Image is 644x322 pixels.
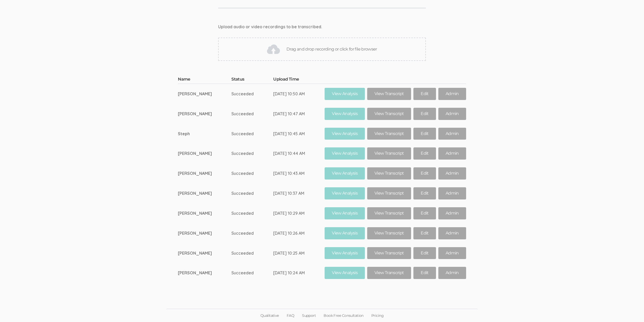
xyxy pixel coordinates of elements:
a: View Transcript [367,187,411,199]
a: Pricing [367,309,387,322]
a: View Analysis [325,147,365,160]
a: View Transcript [367,247,411,259]
a: View Transcript [367,167,411,180]
a: View Analysis [325,167,365,180]
a: View Analysis [325,247,365,259]
a: Edit [413,88,436,100]
td: [DATE] 10:47 AM [273,104,325,124]
td: [PERSON_NAME] [178,243,231,263]
td: Succeeded [231,203,273,223]
a: Admin [438,207,466,219]
div: Upload audio or video recordings to be transcribed. [218,24,426,30]
a: View Transcript [367,128,411,140]
a: Edit [413,207,436,219]
a: View Analysis [325,128,365,140]
img: Drag and drop recording or click for file browser [267,43,280,56]
a: Edit [413,227,436,239]
td: Succeeded [231,243,273,263]
a: Admin [438,267,466,279]
td: Succeeded [231,144,273,163]
td: [PERSON_NAME] [178,183,231,203]
td: [DATE] 10:24 AM [273,263,325,283]
td: [DATE] 10:44 AM [273,144,325,163]
a: Qualitative [257,309,283,322]
td: [DATE] 10:29 AM [273,203,325,223]
a: Admin [438,108,466,120]
a: View Transcript [367,108,411,120]
div: Drag and drop recording or click for file browser [218,38,426,61]
a: Book Free Consultation [320,309,367,322]
iframe: Chat Widget [618,297,644,322]
a: Admin [438,88,466,100]
td: Succeeded [231,183,273,203]
td: [PERSON_NAME] [178,263,231,283]
td: [PERSON_NAME] [178,104,231,124]
a: View Analysis [325,108,365,120]
th: Status [231,76,273,84]
a: Admin [438,247,466,259]
a: View Transcript [367,147,411,160]
td: [DATE] 10:26 AM [273,223,325,243]
a: Edit [413,147,436,160]
a: View Transcript [367,267,411,279]
a: Edit [413,167,436,180]
th: Upload Time [273,76,325,84]
a: Support [298,309,320,322]
a: View Analysis [325,88,365,100]
td: Succeeded [231,223,273,243]
a: Edit [413,108,436,120]
td: [DATE] 10:50 AM [273,84,325,104]
td: [PERSON_NAME] [178,203,231,223]
a: Edit [413,267,436,279]
a: View Analysis [325,207,365,219]
td: [DATE] 10:37 AM [273,183,325,203]
td: [PERSON_NAME] [178,84,231,104]
a: View Analysis [325,267,365,279]
td: Succeeded [231,104,273,124]
td: [PERSON_NAME] [178,163,231,183]
a: Admin [438,128,466,140]
td: [PERSON_NAME] [178,144,231,163]
td: Succeeded [231,263,273,283]
td: [DATE] 10:43 AM [273,163,325,183]
a: Edit [413,187,436,199]
td: [DATE] 10:25 AM [273,243,325,263]
td: [DATE] 10:45 AM [273,124,325,144]
a: Admin [438,187,466,199]
td: Succeeded [231,84,273,104]
th: Name [178,76,231,84]
a: View Transcript [367,207,411,219]
a: View Analysis [325,227,365,239]
a: Edit [413,247,436,259]
td: Steph [178,124,231,144]
td: Succeeded [231,163,273,183]
a: Edit [413,128,436,140]
a: Admin [438,167,466,180]
a: View Transcript [367,227,411,239]
td: [PERSON_NAME] [178,223,231,243]
a: FAQ [283,309,298,322]
a: View Analysis [325,187,365,199]
td: Succeeded [231,124,273,144]
a: Admin [438,147,466,160]
a: Admin [438,227,466,239]
a: View Transcript [367,88,411,100]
